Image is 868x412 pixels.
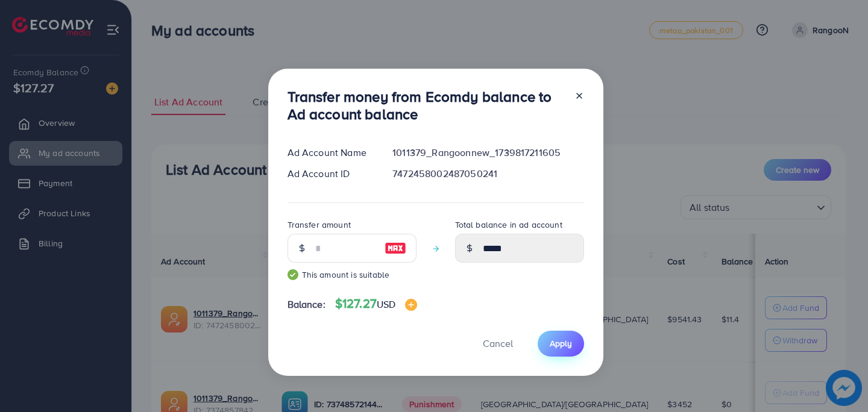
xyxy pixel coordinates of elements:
img: image [405,299,417,311]
span: USD [377,298,395,311]
img: image [385,241,406,255]
div: Ad Account Name [278,146,383,160]
div: Ad Account ID [278,167,383,181]
h3: Transfer money from Ecomdy balance to Ad account balance [288,88,565,123]
label: Transfer amount [288,219,351,231]
span: Balance: [288,298,325,311]
span: Apply [550,337,572,349]
label: Total balance in ad account [455,219,562,231]
button: Cancel [468,331,528,357]
small: This amount is suitable [288,269,417,281]
div: 7472458002487050241 [383,167,593,181]
img: guide [288,269,298,280]
h4: $127.27 [335,296,418,311]
button: Apply [538,331,584,357]
span: Cancel [483,337,513,350]
div: 1011379_Rangoonnew_1739817211605 [383,146,593,160]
